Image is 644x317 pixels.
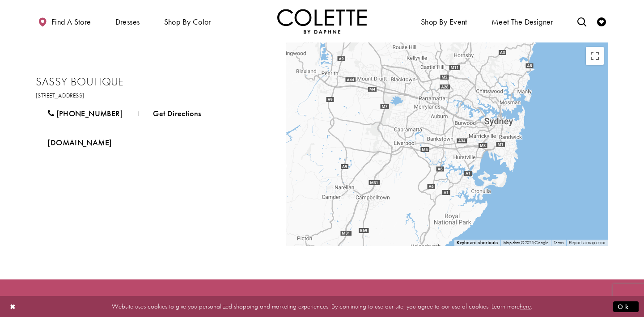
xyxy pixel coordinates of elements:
[141,102,213,125] a: Get Directions
[162,9,213,34] span: Shop by color
[288,234,318,246] img: Google
[288,234,318,246] a: Open this area in Google Maps (opens a new window)
[153,108,201,118] span: Get Directions
[569,240,606,245] a: Report a map error
[47,137,112,148] span: [DOMAIN_NAME]
[36,75,268,89] h2: Sassy Boutique
[64,300,580,313] p: Website uses cookies to give you personalized shopping and marketing experiences. By continuing t...
[586,47,604,65] button: Toggle fullscreen view
[115,17,140,26] span: Dresses
[419,9,470,34] span: Shop By Event
[575,9,589,34] a: Toggle search
[277,9,367,34] a: Visit Home Page
[277,9,367,34] img: Colette by Daphne
[113,9,142,34] span: Dresses
[613,301,639,312] button: Submit Dialog
[36,131,123,154] a: Opens in new tab
[489,9,555,34] a: Meet the designer
[286,42,608,246] div: Map with Store locations
[36,91,85,99] a: Opens in new tab
[491,17,553,26] span: Meet the designer
[5,299,21,314] button: Close Dialog
[36,102,135,125] a: [PHONE_NUMBER]
[51,17,91,26] span: Find a store
[554,240,563,245] a: Terms (opens in new tab)
[36,91,85,99] span: [STREET_ADDRESS]
[36,9,93,34] a: Find a store
[164,17,211,26] span: Shop by color
[595,9,608,34] a: Check Wishlist
[457,240,498,246] button: Keyboard shortcuts
[421,17,467,26] span: Shop By Event
[56,108,123,118] span: [PHONE_NUMBER]
[503,240,548,245] span: Map data ©2025 Google
[520,302,531,311] a: here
